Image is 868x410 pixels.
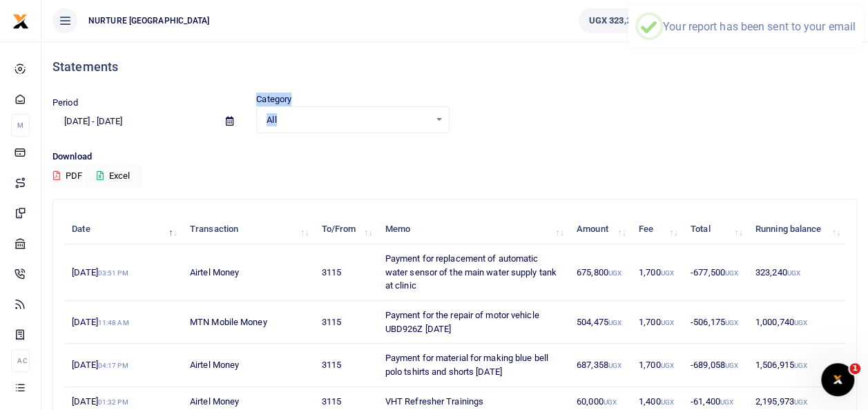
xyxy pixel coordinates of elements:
[794,319,807,326] small: UGX
[794,398,807,406] small: UGX
[748,301,845,344] td: 1,000,740
[631,344,683,387] td: 1,700
[64,344,182,387] td: [DATE]
[608,319,621,326] small: UGX
[52,150,857,164] p: Download
[52,110,215,133] input: select period
[569,215,631,244] th: Amount: activate to sort column ascending
[683,244,748,301] td: -677,500
[182,301,314,344] td: MTN Mobile Money
[631,215,683,244] th: Fee: activate to sort column ascending
[85,164,142,188] button: Excel
[12,13,29,30] img: logo-small
[660,269,673,277] small: UGX
[748,344,845,387] td: 1,506,915
[608,269,621,277] small: UGX
[660,319,673,326] small: UGX
[182,244,314,301] td: Airtel Money
[589,14,641,28] span: UGX 323,240
[683,215,748,244] th: Total: activate to sort column ascending
[748,215,845,244] th: Running balance: activate to sort column ascending
[725,362,738,369] small: UGX
[660,398,673,406] small: UGX
[725,319,738,326] small: UGX
[377,301,568,344] td: Payment for the repair of motor vehicle UBD926Z [DATE]
[98,319,129,326] small: 11:48 AM
[787,269,800,277] small: UGX
[83,14,215,27] span: NURTURE [GEOGRAPHIC_DATA]
[579,8,651,33] a: UGX 323,240
[314,344,378,387] td: 3115
[64,244,182,301] td: [DATE]
[683,344,748,387] td: -689,058
[569,244,631,301] td: 675,800
[12,15,29,26] a: logo-small logo-large logo-large
[660,362,673,369] small: UGX
[608,362,621,369] small: UGX
[683,301,748,344] td: -506,175
[11,114,30,137] li: M
[98,362,128,369] small: 04:17 PM
[631,301,683,344] td: 1,700
[256,92,291,106] label: Category
[182,344,314,387] td: Airtel Money
[52,59,857,75] h4: Statements
[11,349,30,372] li: Ac
[314,244,378,301] td: 3115
[748,244,845,301] td: 323,240
[604,398,617,406] small: UGX
[720,398,733,406] small: UGX
[849,363,860,374] span: 1
[794,362,807,369] small: UGX
[631,244,683,301] td: 1,700
[98,398,128,406] small: 01:32 PM
[64,215,182,244] th: Date: activate to sort column descending
[377,215,568,244] th: Memo: activate to sort column ascending
[98,269,128,277] small: 03:51 PM
[569,301,631,344] td: 504,475
[64,301,182,344] td: [DATE]
[52,96,78,110] label: Period
[314,215,378,244] th: To/From: activate to sort column ascending
[182,215,314,244] th: Transaction: activate to sort column ascending
[569,344,631,387] td: 687,358
[377,344,568,387] td: Payment for material for making blue bell polo tshirts and shorts [DATE]
[573,8,657,33] li: Wallet ballance
[52,164,83,188] button: PDF
[314,301,378,344] td: 3115
[663,20,856,33] div: Your report has been sent to your email
[725,269,738,277] small: UGX
[821,363,854,396] iframe: Intercom live chat
[377,244,568,301] td: Payment for replacement of automatic water sensor of the main water supply tank at clinic
[267,113,429,127] span: All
